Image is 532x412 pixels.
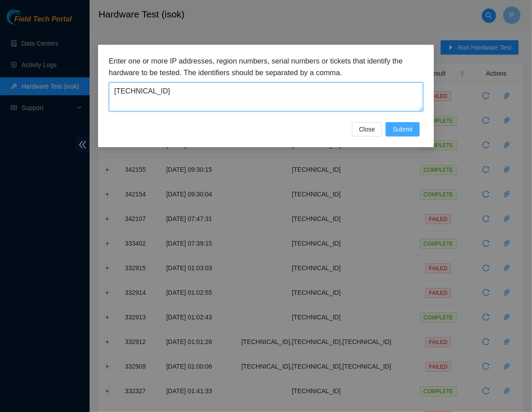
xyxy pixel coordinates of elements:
[386,122,420,136] button: Submit
[352,122,382,136] button: Close
[359,124,375,134] span: Close
[109,55,423,78] h3: Enter one or more IP addresses, region numbers, serial numbers or tickets that identify the hardw...
[109,82,423,111] textarea: [TECHNICAL_ID]
[393,124,412,134] span: Submit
